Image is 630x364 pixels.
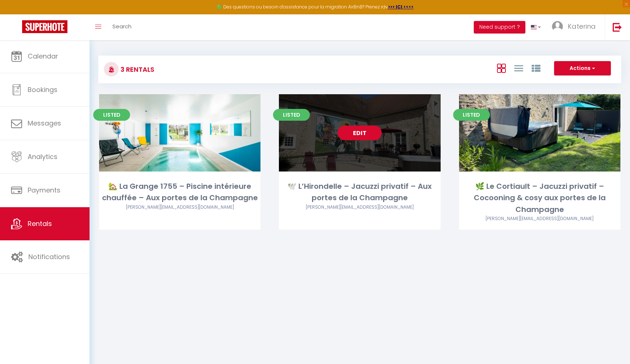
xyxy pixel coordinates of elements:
[279,204,440,211] div: Airbnb
[514,62,523,74] a: View by List
[532,62,540,74] a: View by Group
[99,181,260,204] div: 🏡 La Grange 1755 – Piscine intérieure chauffée – Aux portes de la Champagne
[93,109,130,121] span: Listed
[28,85,57,94] span: Bookings
[99,204,260,211] div: Airbnb
[28,119,61,128] span: Messages
[474,21,525,33] button: Need support ?
[552,21,563,32] img: ...
[28,252,70,261] span: Notifications
[28,152,57,161] span: Analytics
[388,4,414,10] a: >>> ICI <<<<
[337,126,382,140] a: Edit
[459,215,620,222] div: Airbnb
[22,20,67,33] img: Super Booking
[554,61,611,76] button: Actions
[453,109,490,121] span: Listed
[107,14,137,40] a: Search
[28,52,58,61] span: Calendar
[546,14,605,40] a: ... Katerina
[112,22,132,30] span: Search
[273,109,310,121] span: Listed
[119,61,154,78] h3: 3 Rentals
[613,22,622,32] img: logout
[28,185,60,195] span: Payments
[28,219,52,228] span: Rentals
[568,22,596,31] span: Katerina
[497,62,506,74] a: View by Box
[279,181,440,204] div: 🕊️ L’Hirondelle – Jacuzzi privatif – Aux portes de la Champagne
[459,181,620,215] div: 🌿 Le Cortiault – Jacuzzi privatif – Cocooning & cosy aux portes de la Champagne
